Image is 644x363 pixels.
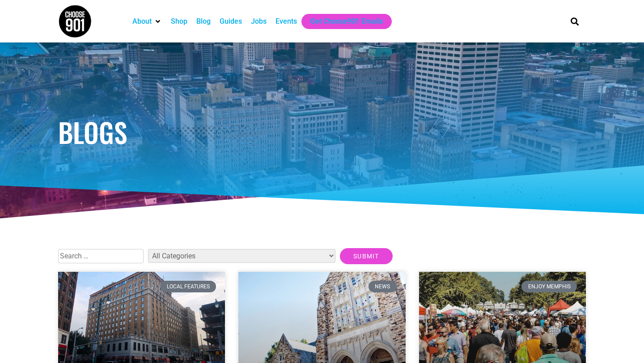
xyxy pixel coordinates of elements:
a: Guides [220,16,242,27]
div: Local Features [161,281,216,292]
a: Blog [196,16,211,27]
a: Events [275,16,297,27]
h1: Blogs [58,118,586,145]
a: Jobs [251,16,267,27]
div: News [369,281,397,292]
div: About [128,14,166,29]
a: Shop [171,16,187,27]
div: Search [568,14,582,29]
nav: Main nav [128,14,555,29]
a: About [132,16,152,27]
div: Enjoy Memphis [521,281,577,292]
a: Get Choose901 Emails [310,16,383,27]
input: Submit [340,248,393,264]
input: Search … [58,249,144,263]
